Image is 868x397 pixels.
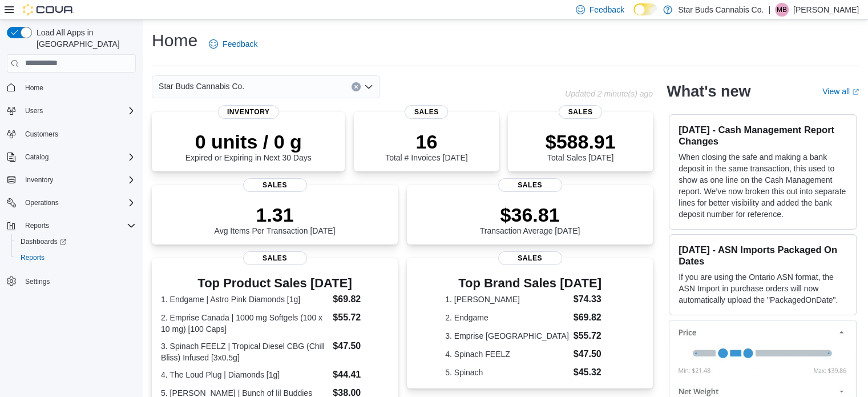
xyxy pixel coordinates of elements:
span: Dashboards [21,237,66,246]
span: Reports [21,253,45,262]
p: 16 [385,130,467,153]
button: Customers [2,126,140,142]
dd: $55.72 [333,311,389,324]
a: Customers [21,127,63,141]
button: Inventory [21,173,58,187]
p: $588.91 [546,130,616,153]
span: Sales [498,251,562,265]
button: Catalog [21,150,53,164]
span: Settings [21,274,136,288]
dt: 3. Emprise [GEOGRAPHIC_DATA] [445,330,569,342]
span: Sales [243,251,307,265]
dd: $47.50 [333,339,389,353]
div: Avg Items Per Transaction [DATE] [215,203,336,235]
dt: 1. [PERSON_NAME] [445,294,569,305]
button: Users [21,104,47,118]
h1: Home [152,29,197,52]
dd: $45.32 [574,366,615,379]
a: Feedback [204,33,262,55]
button: Inventory [2,172,140,188]
button: Settings [2,272,140,289]
dd: $74.33 [574,292,615,306]
button: Open list of options [364,82,373,91]
span: Dashboards [16,235,136,248]
span: Inventory [25,175,53,185]
p: Star Buds Cannabis Co. [678,3,764,17]
p: 1.31 [215,203,336,226]
span: Users [21,104,136,118]
p: When closing the safe and making a bank deposit in the same transaction, this used to show as one... [679,151,847,220]
dt: 2. Emprise Canada | 1000 mg Softgels (100 x 10 mg) [100 Caps] [161,312,328,335]
dt: 5. Spinach [445,367,569,378]
span: Inventory [21,173,136,187]
span: Sales [405,105,448,119]
span: Customers [21,127,136,141]
button: Operations [2,195,140,211]
h3: [DATE] - Cash Management Report Changes [679,124,847,147]
svg: External link [852,89,859,95]
p: | [768,3,770,17]
span: Sales [243,178,307,192]
h2: What's new [667,82,750,101]
button: Reports [2,218,140,234]
a: Reports [16,251,49,264]
span: Settings [25,277,50,286]
span: Feedback [590,4,624,15]
dt: 3. Spinach FEELZ | Tropical Diesel CBG (Chill Bliss) Infused [3x0.5g] [161,340,328,363]
span: MB [777,3,787,17]
dt: 1. Endgame | Astro Pink Diamonds [1g] [161,294,328,305]
h3: Top Brand Sales [DATE] [445,276,615,290]
a: Settings [21,275,54,288]
span: Reports [25,221,49,230]
button: Reports [21,219,54,232]
span: Home [21,81,136,95]
div: Total Sales [DATE] [546,130,616,162]
span: Operations [21,196,136,210]
div: Expired or Expiring in Next 30 Days [185,130,312,162]
span: Sales [559,105,602,119]
span: Home [25,83,43,93]
span: Star Buds Cannabis Co. [159,79,244,93]
dt: 2. Endgame [445,312,569,323]
dd: $47.50 [574,347,615,361]
dt: 4. The Loud Plug | Diamonds [1g] [161,369,328,380]
span: Sales [498,178,562,192]
span: Reports [16,251,136,264]
div: Transaction Average [DATE] [480,203,580,235]
span: Operations [25,198,59,207]
dd: $44.41 [333,368,389,382]
span: Customers [25,130,58,139]
button: Operations [21,196,63,210]
button: Catalog [2,149,140,165]
a: View allExternal link [822,87,859,96]
div: Michael Bencic [775,3,789,17]
h3: [DATE] - ASN Imports Packaged On Dates [679,244,847,267]
nav: Complex example [7,75,136,319]
span: Catalog [25,153,49,162]
img: Cova [23,4,74,15]
span: Reports [21,219,136,232]
p: [PERSON_NAME] [793,3,859,17]
p: 0 units / 0 g [185,130,312,153]
dd: $69.82 [333,292,389,306]
dd: $69.82 [574,311,615,324]
input: Dark Mode [633,3,657,15]
h3: Top Product Sales [DATE] [161,276,389,290]
button: Home [2,79,140,96]
button: Clear input [352,82,361,91]
a: Home [21,81,48,95]
button: Reports [11,250,140,266]
a: Dashboards [16,235,71,248]
span: Feedback [223,38,257,50]
span: Users [25,106,43,115]
dd: $55.72 [574,329,615,343]
p: $36.81 [480,203,580,226]
button: Users [2,103,140,119]
p: If you are using the Ontario ASN format, the ASN Import in purchase orders will now automatically... [679,271,847,306]
span: Inventory [218,105,279,119]
a: Dashboards [11,234,140,250]
p: Updated 2 minute(s) ago [565,89,653,98]
dt: 4. Spinach FEELZ [445,348,569,360]
div: Total # Invoices [DATE] [385,130,467,162]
